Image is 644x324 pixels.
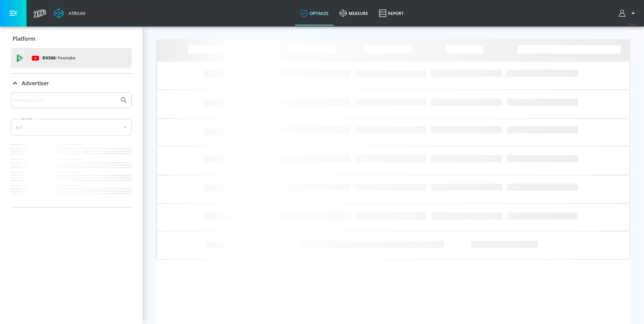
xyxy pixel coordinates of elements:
div: Advertiser [11,92,132,207]
label: Sort By [19,116,34,121]
div: Atrium [66,10,85,16]
div: DV360: Youtube [11,48,132,68]
div: A-Z [11,119,132,136]
a: Report [373,1,409,25]
a: Atrium [54,8,85,18]
nav: list of Advertiser [11,141,132,207]
p: DV360: [42,54,75,62]
div: Platform [11,29,132,48]
p: Youtube [57,54,75,61]
p: Advertiser [22,79,49,87]
a: measure [334,1,373,25]
span: v 4.25.4 [628,22,637,26]
p: Platform [13,35,35,42]
input: Search by name [14,96,116,105]
a: optimize [295,1,334,25]
div: Advertiser [11,74,132,93]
